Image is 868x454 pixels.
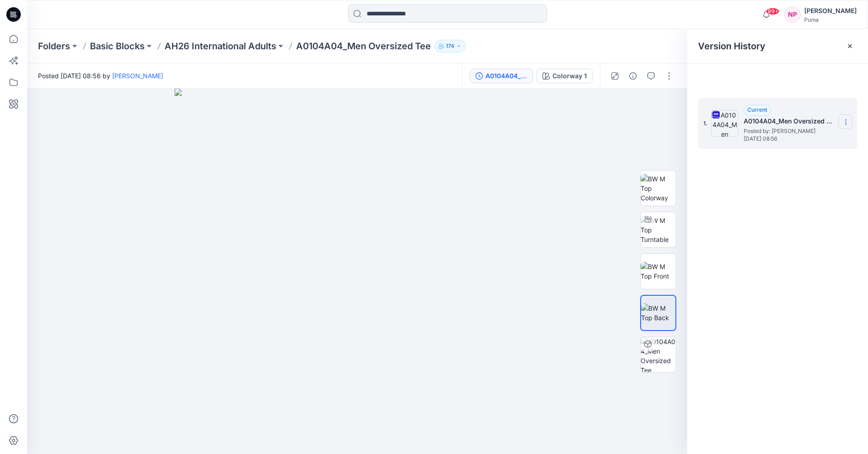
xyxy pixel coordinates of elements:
img: eyJhbGciOiJIUzI1NiIsImtpZCI6IjAiLCJzbHQiOiJzZXMiLCJ0eXAiOiJKV1QifQ.eyJkYXRhIjp7InR5cGUiOiJzdG9yYW... [175,89,540,454]
span: [DATE] 08:56 [744,136,834,142]
span: Version History [698,41,765,52]
span: 99+ [766,8,779,15]
div: [PERSON_NAME] [804,5,857,16]
p: 174 [446,41,454,51]
button: Details [626,69,640,83]
div: Colorway 1 [552,71,587,81]
a: Folders [38,40,70,52]
a: AH26 International Adults [165,40,276,52]
h5: A0104A04_Men Oversized Tee [744,116,834,127]
img: BW M Top Turntable [641,216,676,244]
a: Basic Blocks [90,40,145,52]
img: BW M Top Front [641,262,676,281]
img: BW M Top Back [641,303,675,322]
div: Puma [804,16,857,23]
img: A0104A04_Men Oversized Tee [711,110,738,137]
span: Posted [DATE] 08:56 by [38,71,163,80]
button: 174 [434,40,466,52]
button: A0104A04_Men Oversized Tee [470,69,533,83]
button: Close [846,43,854,50]
a: [PERSON_NAME] [112,72,163,80]
button: Colorway 1 [537,69,593,83]
div: NP [784,6,801,23]
img: A0104A04_Men Oversized Tee Colorway 1 [641,337,676,372]
div: A0104A04_Men Oversized Tee [486,71,527,81]
span: Posted by: Harry Nguyen [744,127,834,136]
span: Current [747,106,767,113]
img: BW M Top Colorway [641,174,676,203]
p: A0104A04_Men Oversized Tee [296,40,431,52]
span: 1. [703,119,708,128]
